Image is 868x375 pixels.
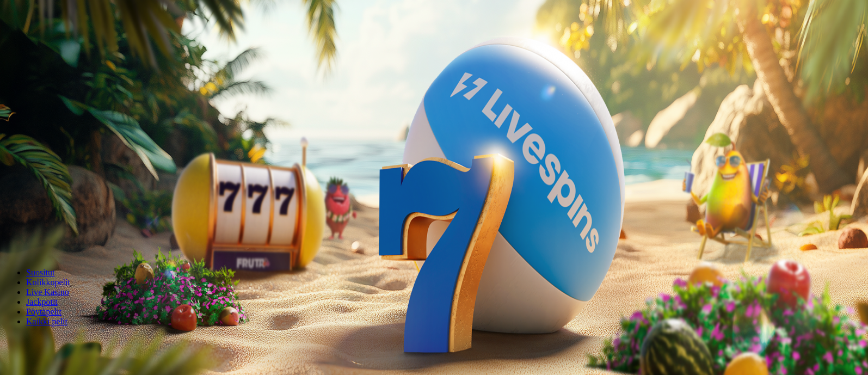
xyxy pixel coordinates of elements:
[26,287,69,297] a: Live Kasino
[26,268,54,277] a: Suositut
[4,249,864,327] nav: Lobby
[26,278,70,287] a: Kolikkopelit
[26,317,67,326] a: Kaikki pelit
[4,249,864,347] header: Lobby
[26,297,58,306] a: Jackpotit
[26,307,61,316] a: Pöytäpelit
